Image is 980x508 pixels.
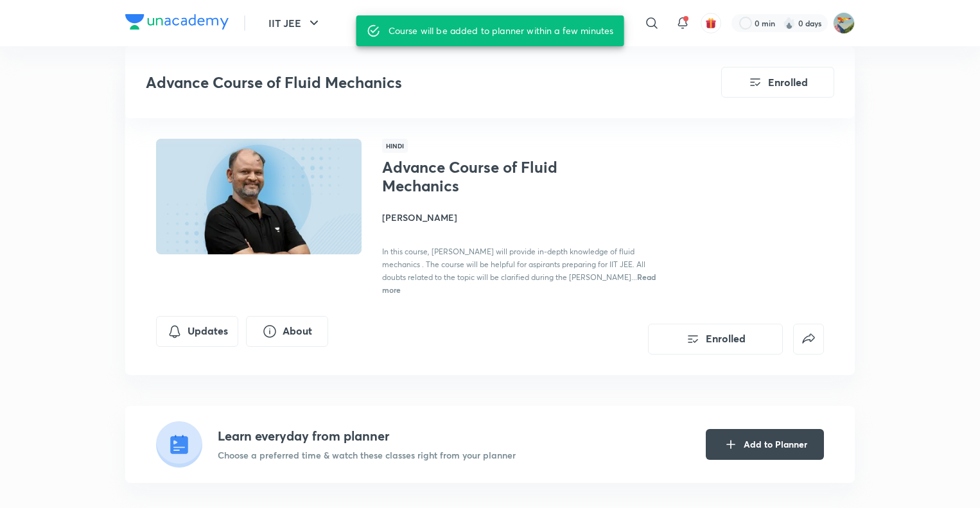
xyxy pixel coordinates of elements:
img: streak [783,17,796,30]
h1: Advance Course of Fluid Mechanics [382,158,592,195]
h3: Advance Course of Fluid Mechanics [146,73,649,92]
h4: Learn everyday from planner [218,426,516,446]
button: Enrolled [721,67,834,98]
img: Company Logo [125,14,229,30]
img: avatar [705,17,717,29]
button: IIT JEE [261,10,329,36]
a: Company Logo [125,14,229,33]
img: Riyan wanchoo [833,12,855,34]
button: avatar [701,13,721,33]
button: About [246,316,328,347]
button: Updates [156,316,238,347]
span: Hindi [382,139,408,153]
button: Enrolled [648,324,783,355]
button: Add to Planner [706,429,824,460]
div: Course will be added to planner within a few minutes [389,19,614,42]
p: Choose a preferred time & watch these classes right from your planner [218,448,516,462]
img: Thumbnail [154,137,363,256]
h4: [PERSON_NAME] [382,211,670,224]
button: false [793,324,824,355]
span: Read more [382,272,656,295]
span: In this course, [PERSON_NAME] will provide in-depth knowledge of fluid mechanics . The course wil... [382,247,645,282]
